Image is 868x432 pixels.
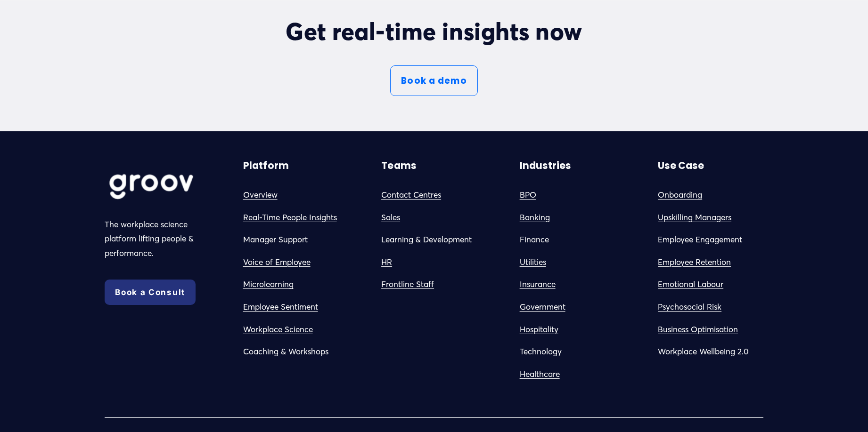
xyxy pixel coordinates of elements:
strong: Industries [520,159,571,172]
a: Utilities [520,255,546,270]
a: Banking [520,210,550,225]
a: Workplace Wellbein [658,344,730,359]
a: Book a Consult [105,280,196,305]
a: Sales [381,210,400,225]
a: Upskilling Managers [658,210,731,225]
strong: Platform [243,159,289,172]
a: Real-Time People Insights [243,210,337,225]
a: Manager Support [243,232,308,247]
a: Frontline Staff [381,277,434,292]
a: HR [381,255,392,270]
a: Finance [520,232,549,247]
a: Employee Retention [658,255,731,270]
a: g 2.0 [730,344,749,359]
a: Workplace Science [243,322,313,337]
a: Psychosocial Risk [658,300,721,314]
a: Technology [520,344,562,359]
a: Insurance [520,277,556,292]
strong: Use Case [658,159,704,172]
a: Business Optimisation [658,322,738,337]
a: Contact Centres [381,188,441,202]
a: Book a demo [390,65,478,96]
a: Hospitality [520,322,558,337]
a: Voice of Employee [243,255,311,270]
a: Coaching & Workshops [243,344,328,359]
a: BPO [520,188,536,202]
a: Emotional Labour [658,277,723,292]
a: Onboarding [658,188,702,202]
strong: Teams [381,159,416,172]
a: Learning & Development [381,232,472,247]
a: Healthcare [520,367,560,382]
a: Employee Sentiment [243,300,318,314]
a: Microlearning [243,277,294,292]
p: The workplace science platform lifting people & performance. [105,217,210,261]
a: Employee Engagement [658,232,742,247]
h2: Get real-time insights now [187,17,681,46]
a: Government [520,300,565,314]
